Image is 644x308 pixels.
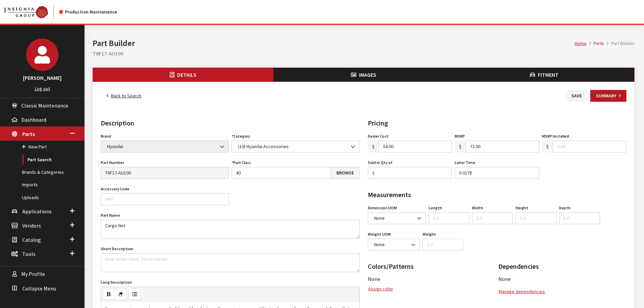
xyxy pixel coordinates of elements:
li: None [498,275,626,283]
span: None [368,212,426,224]
span: Tools [22,251,35,257]
span: Collapse Menu [22,285,56,292]
label: Weight [423,231,436,237]
button: Unordered list (CTRL+SHIFT+NUM7) [128,289,141,300]
span: (10) Hyundai Accessories [232,141,360,152]
input: 0.00 [553,141,626,152]
label: Accessory Code [101,186,129,192]
button: Bold (CTRL+B) [103,289,115,300]
span: Hyundai [105,143,224,150]
li: Part Builder [604,40,635,47]
label: MSRP [455,133,465,139]
label: Weight UOM [368,231,391,237]
label: Sold in Qty of [368,160,392,166]
input: 1.0 [516,212,556,224]
h2: Colors/Patterns [368,261,496,271]
label: Category [232,133,250,139]
label: Long Description [101,279,132,285]
span: None [372,241,415,248]
span: Dashboard [21,116,46,123]
span: None [372,215,422,222]
h3: [PERSON_NAME] [7,74,78,82]
input: 1.0 [423,239,463,251]
a: Browse [331,167,360,179]
a: Home [575,40,587,46]
a: Log out [35,86,50,92]
h2: Pricing [368,118,627,128]
img: Catalog Maintenance [4,6,48,18]
input: 1.0 [559,212,600,224]
div: Production Maintenance [59,8,117,16]
label: Part Class [232,160,251,166]
span: Images [359,71,376,78]
label: Brand [101,133,111,139]
label: MSRP Installed [542,133,569,139]
textarea: Cargo Net [101,220,360,239]
button: Manage dependencies [498,286,545,298]
label: Short Description [101,246,133,252]
span: $ [455,141,466,152]
span: Details [177,71,196,78]
button: Details [93,68,273,81]
h2: Dependencies [498,261,626,271]
button: Remove Font Style (CTRL+\) [115,289,127,300]
input: 81 [232,167,331,179]
span: $ [368,141,379,152]
span: Classic Maintenance [21,102,68,109]
span: My Profile [21,271,45,278]
h2: Measurements [368,190,627,200]
input: 0MT [101,193,229,205]
span: Fitment [538,71,558,78]
input: 48.55 [379,141,452,152]
span: $ [542,141,553,152]
button: Fitment [454,68,634,81]
button: Summary [590,90,626,102]
span: Catalog [22,236,41,243]
a: Back to Search [101,90,147,102]
label: Labor Time [455,160,475,166]
button: Assign color [368,283,393,295]
span: (10) Hyundai Accessories [236,143,355,150]
span: None [368,239,420,251]
a: Insignia Group logo [4,5,59,18]
label: Dimension UOM [368,205,397,211]
span: None [368,276,380,282]
input: 1.0 [429,212,470,224]
li: Parts [587,40,604,47]
input: 65.25 [466,141,539,152]
label: Height [516,205,528,211]
h2: T6F17-AU100 [93,49,635,57]
label: Dealer Cost [368,133,389,139]
h1: Part Builder [93,37,575,49]
span: Hyundai [101,141,229,152]
input: 1.0 [472,212,513,224]
label: Width [472,205,483,211]
span: Applications [22,208,52,215]
button: Save [566,90,588,102]
label: Depth [559,205,571,211]
img: Kirsten Dart [26,39,58,71]
label: Part Name [101,212,120,218]
span: Parts [22,131,35,137]
input: 1.0 [455,167,539,179]
h2: Description [101,118,360,128]
span: Vendors [22,222,41,229]
input: 1 [368,167,452,179]
button: Images [273,68,454,81]
label: Length [429,205,442,211]
label: Part Number [101,160,124,166]
input: 999C2-WR002K [101,167,229,179]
